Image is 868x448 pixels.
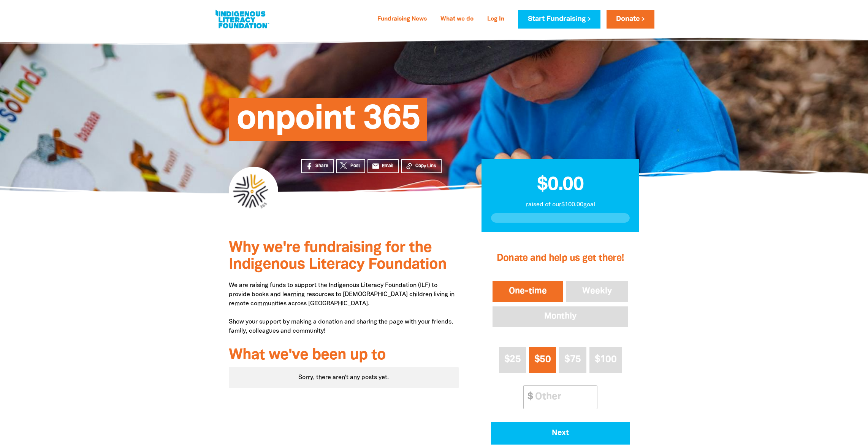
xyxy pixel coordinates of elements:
span: $25 [504,355,521,364]
button: Weekly [564,280,630,303]
div: Sorry, there aren't any posts yet. [229,367,459,388]
span: Post [350,163,360,169]
div: Paginated content [229,367,459,388]
button: Pay with Credit Card [491,422,630,445]
p: raised of our $100.00 goal [491,200,630,209]
span: $50 [534,355,551,364]
button: Monthly [491,305,630,328]
p: We are raising funds to support the Indigenous Literacy Foundation (ILF) to provide books and lea... [229,281,459,336]
span: Next [501,429,619,437]
span: $ [524,386,533,409]
i: email [372,162,380,170]
span: $75 [564,355,581,364]
span: $0.00 [537,176,584,194]
span: onpoint 365 [236,104,420,141]
h3: What we've been up to [229,347,459,364]
button: $25 [499,347,526,373]
span: Share [315,163,328,169]
button: Copy Link [401,159,442,173]
span: Email [382,163,393,169]
a: Share [301,159,334,173]
a: Log In [483,13,509,26]
button: One-time [491,280,565,303]
button: $50 [529,347,556,373]
input: Other [530,386,597,409]
h2: Donate and help us get there! [491,243,630,274]
span: Copy Link [415,163,436,169]
button: $75 [559,347,586,373]
a: Fundraising News [373,13,431,26]
a: What we do [436,13,478,26]
span: $100 [595,355,616,364]
a: Post [336,159,365,173]
a: emailEmail [367,159,399,173]
button: $100 [589,347,622,373]
a: Donate [607,10,654,29]
a: Start Fundraising [518,10,600,29]
span: Why we're fundraising for the Indigenous Literacy Foundation [229,241,447,272]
